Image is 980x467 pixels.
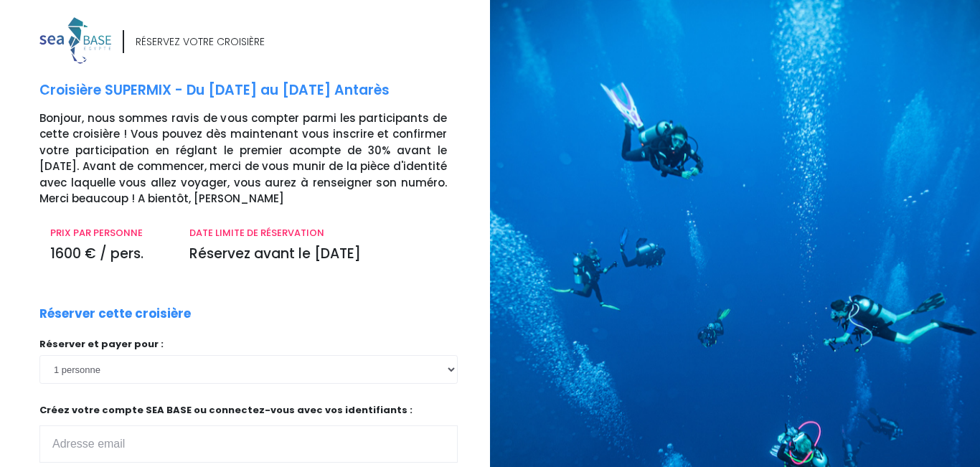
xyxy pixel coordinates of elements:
p: Réserver et payer pour : [39,337,458,352]
div: RÉSERVEZ VOTRE CROISIÈRE [136,34,265,49]
p: 1600 € / pers. [50,244,168,265]
p: DATE LIMITE DE RÉSERVATION [189,226,447,240]
p: Croisière SUPERMIX - Du [DATE] au [DATE] Antarès [39,80,479,101]
p: Réservez avant le [DATE] [189,244,447,265]
p: Réserver cette croisière [39,305,191,324]
input: Adresse email [39,425,458,463]
p: Bonjour, nous sommes ravis de vous compter parmi les participants de cette croisière ! Vous pouve... [39,110,479,207]
p: Créez votre compte SEA BASE ou connectez-vous avec vos identifiants : [39,403,458,463]
img: logo_color1.png [39,17,111,64]
p: PRIX PAR PERSONNE [50,226,168,240]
